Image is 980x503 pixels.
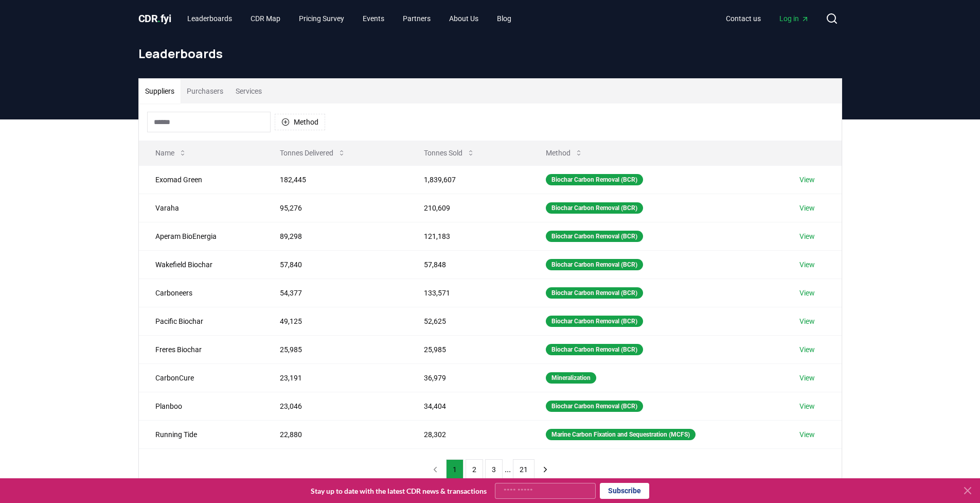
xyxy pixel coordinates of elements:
a: View [799,316,815,326]
span: CDR fyi [138,12,171,25]
td: 22,880 [263,420,407,448]
button: Purchasers [181,79,229,103]
a: Contact us [718,9,769,28]
td: Pacific Biochar [139,307,264,335]
div: Biochar Carbon Removal (BCR) [546,259,643,270]
a: About Us [441,9,487,28]
div: Biochar Carbon Removal (BCR) [546,287,643,299]
td: 121,183 [407,222,529,250]
a: View [799,401,815,411]
button: Method [275,114,325,130]
td: Aperam BioEnergia [139,222,264,250]
button: Tonnes Sold [416,143,483,163]
a: View [799,429,815,440]
td: 133,571 [407,279,529,307]
td: 49,125 [263,307,407,335]
a: View [799,373,815,383]
td: Carboneers [139,279,264,307]
div: Biochar Carbon Removal (BCR) [546,401,643,412]
div: Biochar Carbon Removal (BCR) [546,202,643,214]
a: CDR Map [242,9,289,28]
button: Name [147,143,195,163]
td: 1,839,607 [407,165,529,194]
td: Running Tide [139,420,264,448]
span: Log in [779,13,809,24]
button: 2 [466,459,483,480]
div: Mineralization [546,372,596,384]
a: CDR.fyi [138,11,171,26]
div: Biochar Carbon Removal (BCR) [546,316,643,327]
td: Varaha [139,194,264,222]
td: 23,191 [263,363,407,392]
td: 57,848 [407,250,529,279]
a: View [799,231,815,241]
button: 1 [446,459,464,480]
a: Leaderboards [179,9,240,28]
h1: Leaderboards [138,45,842,62]
button: Tonnes Delivered [272,143,354,163]
td: CarbonCure [139,363,264,392]
a: Pricing Survey [291,9,352,28]
td: 25,985 [263,335,407,363]
button: Suppliers [139,79,181,103]
a: View [799,288,815,298]
div: Biochar Carbon Removal (BCR) [546,231,643,242]
td: Wakefield Biochar [139,250,264,279]
td: 182,445 [263,165,407,194]
button: next page [537,459,554,480]
td: 57,840 [263,250,407,279]
td: 52,625 [407,307,529,335]
button: Method [538,143,591,163]
td: 95,276 [263,194,407,222]
a: Log in [771,9,817,28]
div: Marine Carbon Fixation and Sequestration (MCFS) [546,429,696,440]
td: 23,046 [263,392,407,420]
span: . [157,12,161,25]
td: 34,404 [407,392,529,420]
button: 3 [485,459,503,480]
div: Biochar Carbon Removal (BCR) [546,174,643,185]
nav: Main [718,9,817,28]
td: 28,302 [407,420,529,448]
td: 36,979 [407,363,529,392]
div: Biochar Carbon Removal (BCR) [546,344,643,355]
a: Events [354,9,393,28]
a: View [799,175,815,185]
li: ... [505,463,511,476]
button: 21 [513,459,534,480]
a: View [799,344,815,355]
td: 54,377 [263,279,407,307]
nav: Main [179,9,520,28]
td: Exomad Green [139,165,264,194]
a: Blog [489,9,520,28]
a: Partners [395,9,439,28]
a: View [799,259,815,270]
td: 210,609 [407,194,529,222]
a: View [799,203,815,213]
button: Services [229,79,268,103]
td: Freres Biochar [139,335,264,363]
td: Planboo [139,392,264,420]
td: 25,985 [407,335,529,363]
td: 89,298 [263,222,407,250]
